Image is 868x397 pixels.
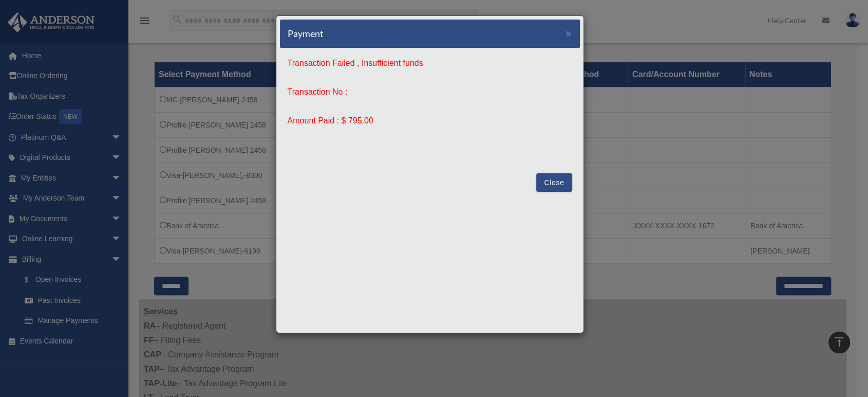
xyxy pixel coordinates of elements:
[536,173,572,192] button: Close
[565,27,572,39] span: ×
[288,27,324,40] h5: Payment
[565,28,572,39] button: Close
[288,85,572,99] p: Transaction No :
[288,114,572,128] p: Amount Paid : $ 795.00
[288,56,572,70] p: Transaction Failed , Insufficient funds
